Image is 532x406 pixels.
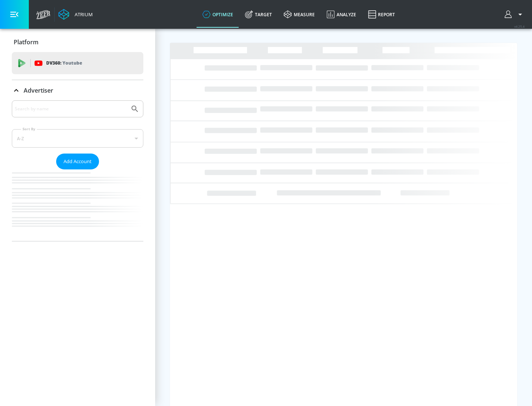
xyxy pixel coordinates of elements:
[12,80,143,101] div: Advertiser
[12,129,143,148] div: A-Z
[12,52,143,74] div: DV360: Youtube
[12,169,143,241] nav: list of Advertiser
[514,24,525,28] span: v 4.25.4
[15,104,127,114] input: Search by name
[362,1,401,28] a: Report
[239,1,278,28] a: Target
[321,1,362,28] a: Analyze
[21,127,37,131] label: Sort By
[58,9,93,20] a: Atrium
[56,154,99,169] button: Add Account
[278,1,321,28] a: measure
[72,11,93,18] div: Atrium
[64,157,92,166] span: Add Account
[197,1,239,28] a: optimize
[46,59,82,67] p: DV360:
[14,38,38,46] p: Platform
[24,86,53,94] p: Advertiser
[12,32,143,52] div: Platform
[12,100,143,241] div: Advertiser
[62,59,82,67] p: Youtube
